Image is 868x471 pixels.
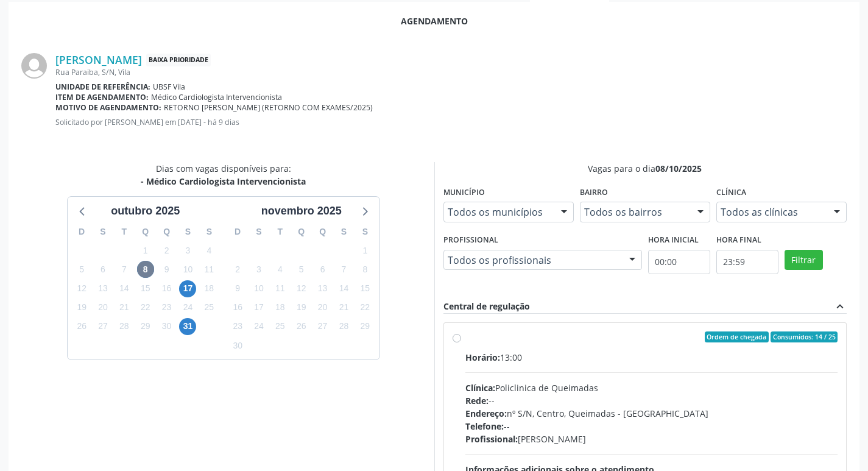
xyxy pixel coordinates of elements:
[443,162,847,175] div: Vagas para o dia
[250,280,267,297] span: segunda-feira, 10 de novembro de 2025
[443,231,498,250] label: Profissional
[293,318,310,335] span: quarta-feira, 26 de novembro de 2025
[179,242,196,259] span: sexta-feira, 3 de outubro de 2025
[250,318,267,335] span: segunda-feira, 24 de novembro de 2025
[355,222,376,241] div: S
[465,407,838,420] div: nº S/N, Centro, Queimadas - [GEOGRAPHIC_DATA]
[179,261,196,278] span: sexta-feira, 10 de outubro de 2025
[293,299,310,316] span: quarta-feira, 19 de novembro de 2025
[465,420,504,432] span: Telefone:
[465,408,507,419] span: Endereço:
[269,222,291,241] div: T
[94,299,111,316] span: segunda-feira, 20 de outubro de 2025
[721,206,822,218] span: Todos as clínicas
[113,222,135,241] div: T
[705,331,769,342] span: Ordem de chegada
[356,299,373,316] span: sábado, 22 de novembro de 2025
[250,261,267,278] span: segunda-feira, 3 de novembro de 2025
[293,261,310,278] span: quarta-feira, 5 de novembro de 2025
[116,318,133,335] span: terça-feira, 28 de outubro de 2025
[356,318,373,335] span: sábado, 29 de novembro de 2025
[153,82,185,92] span: UBSF Vila
[293,280,310,297] span: quarta-feira, 12 de novembro de 2025
[158,318,175,335] span: quinta-feira, 30 de outubro de 2025
[137,318,154,335] span: quarta-feira, 29 de outubro de 2025
[448,254,617,266] span: Todos os profissionais
[356,280,373,297] span: sábado, 15 de novembro de 2025
[94,261,111,278] span: segunda-feira, 6 de outubro de 2025
[256,203,347,219] div: novembro 2025
[179,299,196,316] span: sexta-feira, 24 de outubro de 2025
[200,280,217,297] span: sábado, 18 de outubro de 2025
[94,280,111,297] span: segunda-feira, 13 de outubro de 2025
[71,222,93,241] div: D
[116,280,133,297] span: terça-feira, 14 de outubro de 2025
[21,53,47,79] img: img
[200,261,217,278] span: sábado, 11 de outubro de 2025
[648,250,710,274] input: Selecione o horário
[137,299,154,316] span: quarta-feira, 22 de outubro de 2025
[227,222,249,241] div: D
[137,261,154,278] span: quarta-feira, 8 de outubro de 2025
[443,300,530,313] div: Central de regulação
[655,163,702,174] span: 08/10/2025
[179,318,196,335] span: sexta-feira, 31 de outubro de 2025
[356,242,373,259] span: sábado, 1 de novembro de 2025
[465,394,838,407] div: --
[335,280,352,297] span: sexta-feira, 14 de novembro de 2025
[771,331,838,342] span: Consumidos: 14 / 25
[716,250,778,274] input: Selecione o horário
[312,222,333,241] div: Q
[314,299,331,316] span: quinta-feira, 20 de novembro de 2025
[272,318,289,335] span: terça-feira, 25 de novembro de 2025
[229,280,246,297] span: domingo, 9 de novembro de 2025
[833,300,847,313] i: expand_less
[314,318,331,335] span: quinta-feira, 27 de novembro de 2025
[465,395,489,406] span: Rede:
[785,250,823,271] button: Filtrar
[716,183,746,202] label: Clínica
[158,242,175,259] span: quinta-feira, 2 de outubro de 2025
[465,433,518,445] span: Profissional:
[465,420,838,433] div: --
[73,299,90,316] span: domingo, 19 de outubro de 2025
[73,280,90,297] span: domingo, 12 de outubro de 2025
[93,222,114,241] div: S
[465,382,495,394] span: Clínica:
[200,242,217,259] span: sábado, 4 de outubro de 2025
[249,222,270,241] div: S
[465,381,838,394] div: Policlinica de Queimadas
[291,222,312,241] div: Q
[584,206,685,218] span: Todos os bairros
[335,261,352,278] span: sexta-feira, 7 de novembro de 2025
[465,433,838,445] div: [PERSON_NAME]
[199,222,220,241] div: S
[229,337,246,354] span: domingo, 30 de novembro de 2025
[73,318,90,335] span: domingo, 26 de outubro de 2025
[141,175,306,188] div: - Médico Cardiologista Intervencionista
[465,351,838,364] div: 13:00
[443,183,485,202] label: Município
[158,299,175,316] span: quinta-feira, 23 de outubro de 2025
[116,299,133,316] span: terça-feira, 21 de outubro de 2025
[156,222,177,241] div: Q
[250,299,267,316] span: segunda-feira, 17 de novembro de 2025
[272,261,289,278] span: terça-feira, 4 de novembro de 2025
[94,318,111,335] span: segunda-feira, 27 de outubro de 2025
[106,203,185,219] div: outubro 2025
[137,280,154,297] span: quarta-feira, 15 de outubro de 2025
[55,102,161,113] b: Motivo de agendamento:
[648,231,699,250] label: Hora inicial
[580,183,608,202] label: Bairro
[135,222,156,241] div: Q
[146,54,211,66] span: Baixa Prioridade
[229,299,246,316] span: domingo, 16 de novembro de 2025
[141,162,306,188] div: Dias com vagas disponíveis para:
[55,67,847,77] div: Rua Paraiba, S/N, Vila
[164,102,373,113] span: RETORNO [PERSON_NAME] (RETORNO COM EXAMES/2025)
[272,299,289,316] span: terça-feira, 18 de novembro de 2025
[335,299,352,316] span: sexta-feira, 21 de novembro de 2025
[465,352,500,363] span: Horário:
[116,261,133,278] span: terça-feira, 7 de outubro de 2025
[73,261,90,278] span: domingo, 5 de outubro de 2025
